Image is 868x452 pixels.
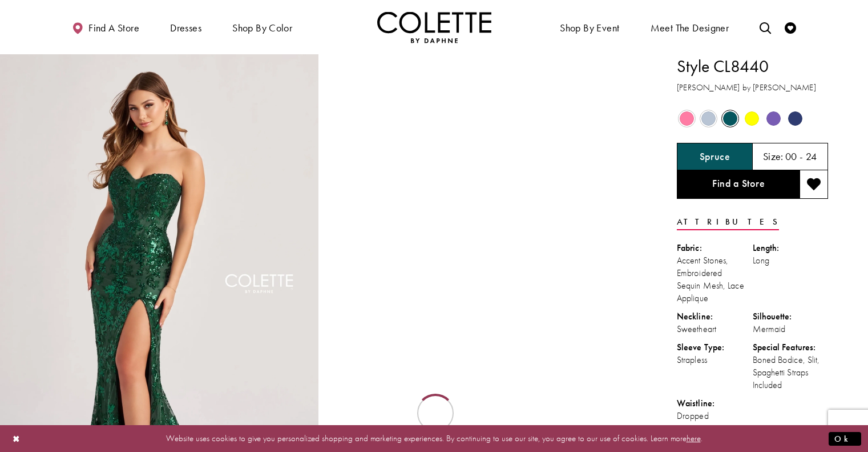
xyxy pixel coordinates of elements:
div: Spruce [720,109,740,129]
span: Shop By Event [560,22,619,34]
div: Ice Blue [699,109,718,129]
button: Close Dialog [7,429,26,449]
div: Mermaid [753,323,829,335]
a: Toggle search [757,11,774,43]
span: Shop by color [229,11,295,43]
a: Attributes [677,214,779,230]
div: Neckline: [677,310,753,323]
div: Cotton Candy [677,109,697,129]
h1: Style CL8440 [677,54,828,78]
div: Product color controls state depends on size chosen [677,108,828,130]
div: Length: [753,242,829,254]
div: Violet [764,109,784,129]
a: Find a store [69,11,142,43]
span: Meet the designer [651,22,729,34]
div: Sweetheart [677,323,753,335]
div: Strapless [677,354,753,366]
a: here [687,433,701,444]
div: Sleeve Type: [677,341,753,354]
div: Accent Stones, Embroidered Sequin Mesh, Lace Applique [677,254,753,305]
div: Special Features: [753,341,829,354]
video: Style CL8440 Colette by Daphne #1 autoplay loop mute video [324,54,643,214]
button: Add to wishlist [800,170,828,199]
a: Find a Store [677,170,800,199]
div: Fabric: [677,242,753,254]
div: Navy Blue [785,109,805,129]
div: Boned Bodice, Slit, Spaghetti Straps Included [753,354,829,391]
a: Check Wishlist [782,11,799,43]
span: Shop By Event [557,11,622,43]
button: Submit Dialog [829,431,861,446]
div: Silhouette: [753,310,829,323]
div: Yellow [742,109,762,129]
h5: 00 - 24 [785,151,817,162]
div: Dropped [677,410,753,422]
img: Colette by Daphne [377,11,491,43]
span: Size: [763,150,784,163]
div: Long [753,254,829,267]
a: Meet the designer [648,11,732,43]
span: Dresses [167,11,204,43]
span: Find a store [88,22,139,34]
h5: Chosen color [700,151,730,162]
a: Visit Home Page [377,11,491,43]
span: Dresses [170,22,201,34]
h3: [PERSON_NAME] by [PERSON_NAME] [677,81,828,94]
div: Waistline: [677,397,753,410]
span: Shop by color [232,22,292,34]
p: Website uses cookies to give you personalized shopping and marketing experiences. By continuing t... [82,431,786,446]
